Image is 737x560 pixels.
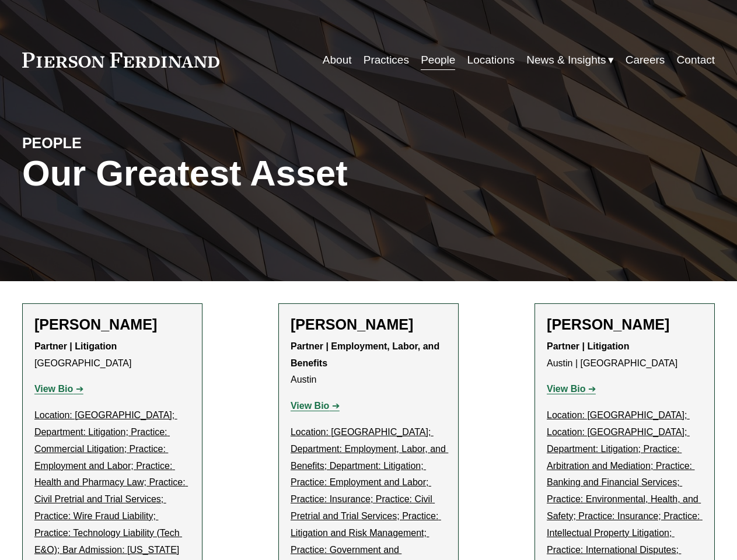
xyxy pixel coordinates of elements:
[34,410,188,554] u: Location: [GEOGRAPHIC_DATA]; Department: Litigation; Practice: Commercial Litigation; Practice: E...
[547,341,629,351] strong: Partner | Litigation
[526,50,606,70] span: News & Insights
[467,49,515,71] a: Locations
[22,134,195,153] h4: PEOPLE
[34,338,190,372] p: [GEOGRAPHIC_DATA]
[677,49,715,71] a: Contact
[547,316,703,333] h2: [PERSON_NAME]
[34,384,83,394] a: View Bio
[626,49,665,71] a: Careers
[291,401,340,411] a: View Bio
[291,338,446,388] p: Austin
[34,341,117,351] strong: Partner | Litigation
[22,153,484,194] h1: Our Greatest Asset
[34,316,190,333] h2: [PERSON_NAME]
[291,401,329,411] strong: View Bio
[421,49,455,71] a: People
[34,384,73,394] strong: View Bio
[547,338,703,372] p: Austin | [GEOGRAPHIC_DATA]
[526,49,613,71] a: folder dropdown
[291,341,442,368] strong: Partner | Employment, Labor, and Benefits
[547,384,596,394] a: View Bio
[291,316,446,333] h2: [PERSON_NAME]
[364,49,409,71] a: Practices
[547,384,585,394] strong: View Bio
[323,49,352,71] a: About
